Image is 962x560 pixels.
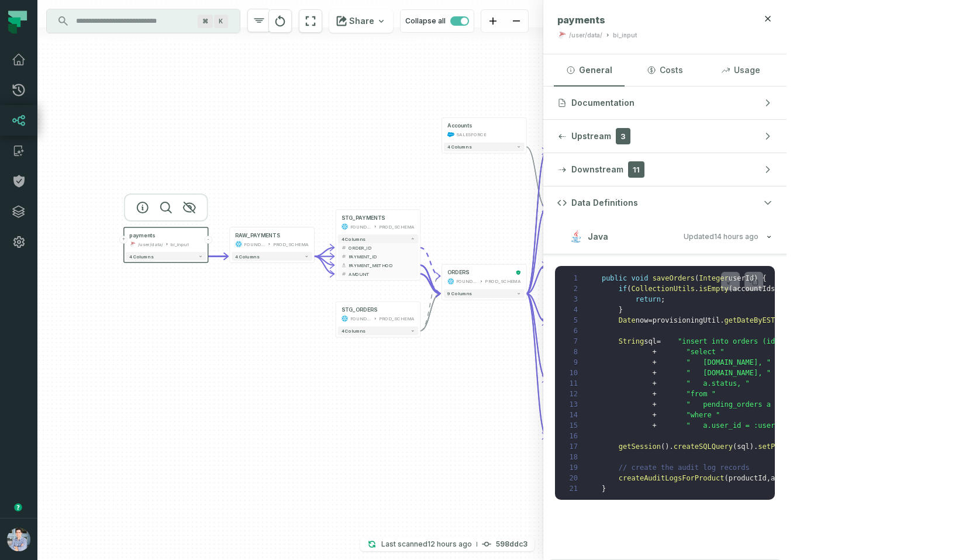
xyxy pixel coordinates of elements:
span: now [636,316,649,324]
div: bi_input [613,31,637,40]
span: sql [737,443,750,451]
span: + [653,421,657,430]
div: RAW_PAYMENTS [235,232,280,239]
span: Press ⌘ + K to focus the search bar [198,15,213,28]
div: PROD_SCHEMA [379,315,415,322]
span: getSession [619,443,661,451]
div: FOUNDATIONAL_DB [350,315,372,322]
span: Downstream [571,164,623,175]
span: 9 [562,357,585,368]
span: // create the audit log records [619,464,750,472]
span: 2 [562,284,585,294]
span: " [DOMAIN_NAME], " [686,358,771,367]
span: STG_PAYMENTS [342,215,385,222]
button: Documentation [543,87,787,119]
button: - [204,236,212,243]
span: + [653,348,657,356]
span: { [763,274,767,282]
g: Edge from 616efa676917f6a678dd14162abb4313 to c8867c613c347eb7857e509391c84b7d [314,257,334,274]
span: ( [695,274,699,282]
span: 6 [562,326,585,336]
div: SALESFORCE [456,131,487,138]
span: productId [729,474,767,482]
span: if [619,285,627,293]
span: . [754,443,758,451]
g: Edge from 616efa676917f6a678dd14162abb4313 to c8867c613c347eb7857e509391c84b7d [314,248,334,257]
div: JavaUpdated[DATE] 1:02:11 AM [543,254,787,511]
div: Certified [514,270,521,275]
span: 14 [562,410,585,420]
span: " pending_orders a " [686,400,779,409]
div: Accounts [447,122,472,129]
span: + [653,390,657,398]
span: 4 columns [342,328,366,333]
button: Data Definitions [543,186,787,219]
span: 8 [562,347,585,357]
span: ( [627,285,631,293]
span: 11 [628,161,644,178]
span: string [342,262,347,268]
button: zoom in [481,10,505,33]
g: Edge from c8867c613c347eb7857e509391c84b7d to 0dd85c77dd217d0afb16c7d4fb3eff19 [420,274,440,294]
div: Tooltip anchor [13,502,23,513]
span: createSQLQuery [674,443,733,451]
span: isEmpty [699,285,729,293]
span: ; [661,295,665,303]
span: = [648,316,652,324]
span: 18 [562,452,585,462]
span: Upstream [571,130,611,142]
button: Downstream11 [543,153,787,186]
span: + [653,411,657,419]
span: . [670,443,674,451]
button: PAYMENT_METHOD [338,261,419,269]
button: Share [329,9,393,33]
span: Documentation [571,97,635,109]
div: /user/data/ [569,31,602,40]
g: Edge from 0dd85c77dd217d0afb16c7d4fb3eff19 to 14f7343f0cc28b799cc449778bea9e2d [526,293,546,436]
span: " [DOMAIN_NAME], " [686,369,771,377]
span: 21 [562,483,585,494]
button: Last scanned[DATE] 3:16:03 AM598ddc3 [360,537,535,551]
span: 15 [562,420,585,431]
g: Edge from 065ad36bfe8571d0d37ef1ec05f417fb to 0dd85c77dd217d0afb16c7d4fb3eff19 [420,276,440,331]
span: ( [724,474,728,482]
g: Edge from c8867c613c347eb7857e509391c84b7d to 0dd85c77dd217d0afb16c7d4fb3eff19 [420,248,440,276]
span: ) [750,443,754,451]
span: } [619,306,623,314]
span: } [602,485,606,493]
span: Data Definitions [571,197,638,209]
p: Last scanned [381,538,472,550]
div: PROD_SCHEMA [273,241,309,248]
span: 1 [562,273,585,284]
span: 17 [562,441,585,452]
div: FOUNDATIONAL_DB [244,241,266,248]
span: 4 columns [235,254,259,259]
button: Usage [705,54,776,86]
span: 5 [562,315,585,326]
span: 11 [562,378,585,389]
span: ( [733,443,737,451]
span: Java [588,231,608,243]
img: avatar of Alon Nafta [7,528,30,551]
span: 7 [562,336,585,347]
span: 4 [562,305,585,315]
span: String [619,337,644,345]
button: zoom out [505,10,528,33]
span: getDateByEST [724,316,775,324]
span: ( [661,443,665,451]
div: PROD_SCHEMA [485,278,520,285]
span: PAYMENT_ID [349,253,415,260]
div: /user/data/ [138,241,163,248]
span: 12 [562,389,585,399]
span: 3 [616,128,630,144]
span: Press ⌘ + K to focus the search bar [214,15,228,28]
span: + [653,369,657,377]
span: 4 columns [447,144,471,150]
span: 9 columns [447,291,472,296]
span: 19 [562,462,585,473]
span: + [653,379,657,388]
span: sql [644,337,657,345]
span: payments [557,14,605,26]
button: Costs [629,54,700,86]
span: Integer [699,274,729,282]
